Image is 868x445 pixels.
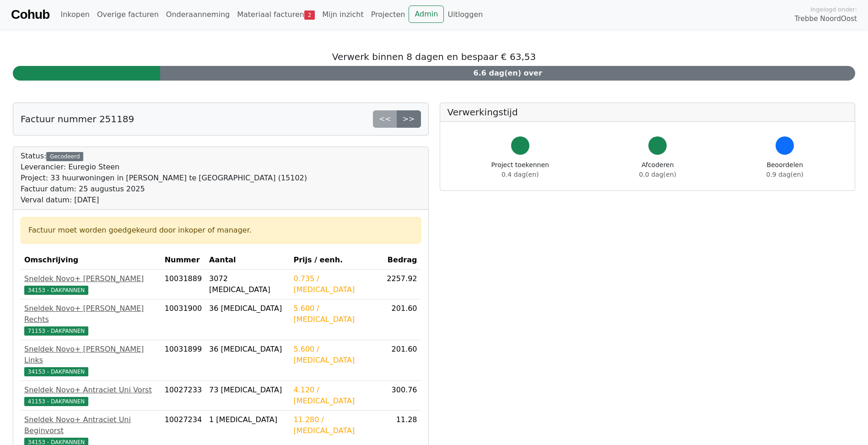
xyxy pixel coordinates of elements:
[24,286,88,295] span: 34153 - DAKPANNEN
[161,340,205,381] td: 10031899
[24,303,157,325] div: Sneldek Novo+ [PERSON_NAME] Rechts
[24,367,88,376] span: 34153 - DAKPANNEN
[11,4,49,26] a: Cohub
[21,173,307,184] div: Project: 33 huurwoningen in [PERSON_NAME] te [GEOGRAPHIC_DATA] (15102)
[383,270,421,299] td: 2257.92
[46,152,83,161] div: Gecodeerd
[161,299,205,340] td: 10031900
[209,273,286,295] div: 3072 [MEDICAL_DATA]
[639,171,676,178] span: 0.0 dag(en)
[13,51,855,62] h5: Verwerk binnen 8 dagen en bespaar € 63,53
[293,385,379,407] div: 4.120 / [MEDICAL_DATA]
[24,273,157,295] a: Sneldek Novo+ [PERSON_NAME]34153 - DAKPANNEN
[21,151,307,206] div: Status:
[162,5,233,24] a: Onderaanneming
[491,160,549,179] div: Project toekennen
[93,5,162,24] a: Overige facturen
[383,299,421,340] td: 201.60
[501,171,539,178] span: 0.4 dag(en)
[24,414,157,436] div: Sneldek Novo+ Antraciet Uni Beginvorst
[293,414,379,436] div: 11.280 / [MEDICAL_DATA]
[21,114,134,125] h5: Factuur nummer 251189
[24,344,157,366] div: Sneldek Novo+ [PERSON_NAME] Links
[24,397,88,406] span: 41153 - DAKPANNEN
[57,5,93,24] a: Inkopen
[766,171,803,178] span: 0.9 dag(en)
[293,273,379,295] div: 0.735 / [MEDICAL_DATA]
[209,414,286,425] div: 1 [MEDICAL_DATA]
[367,5,409,24] a: Projecten
[209,344,286,355] div: 36 [MEDICAL_DATA]
[21,195,307,206] div: Verval datum: [DATE]
[383,251,421,270] th: Bedrag
[447,107,848,118] h5: Verwerkingstijd
[383,381,421,411] td: 300.76
[318,5,367,24] a: Mijn inzicht
[444,5,486,24] a: Uitloggen
[290,251,383,270] th: Prijs / eenh.
[293,344,379,366] div: 5.600 / [MEDICAL_DATA]
[233,5,318,24] a: Materiaal facturen2
[795,14,857,24] span: Trebbe NoordOost
[24,303,157,336] a: Sneldek Novo+ [PERSON_NAME] Rechts71153 - DAKPANNEN
[24,385,157,407] a: Sneldek Novo+ Antraciet Uni Vorst41153 - DAKPANNEN
[766,160,803,179] div: Beoordelen
[409,5,444,23] a: Admin
[21,184,307,195] div: Factuur datum: 25 augustus 2025
[304,11,315,20] span: 2
[161,270,205,299] td: 10031889
[161,381,205,411] td: 10027233
[209,385,286,396] div: 73 [MEDICAL_DATA]
[639,160,676,179] div: Afcoderen
[161,251,205,270] th: Nummer
[209,303,286,314] div: 36 [MEDICAL_DATA]
[24,385,157,396] div: Sneldek Novo+ Antraciet Uni Vorst
[21,162,307,173] div: Leverancier: Euregio Steen
[24,273,157,284] div: Sneldek Novo+ [PERSON_NAME]
[383,340,421,381] td: 201.60
[24,344,157,377] a: Sneldek Novo+ [PERSON_NAME] Links34153 - DAKPANNEN
[397,110,421,128] a: >>
[28,225,413,236] div: Factuur moet worden goedgekeurd door inkoper of manager.
[21,251,161,270] th: Omschrijving
[810,5,857,14] span: Ingelogd onder:
[24,326,88,336] span: 71153 - DAKPANNEN
[293,303,379,325] div: 5.600 / [MEDICAL_DATA]
[205,251,290,270] th: Aantal
[160,66,855,81] div: 6.6 dag(en) over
